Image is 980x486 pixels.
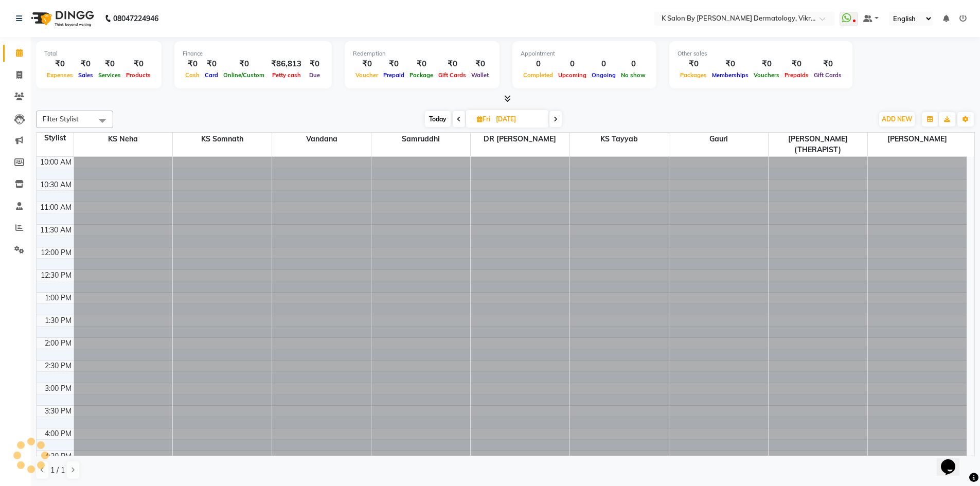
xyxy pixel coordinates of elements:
[618,71,648,79] span: No show
[44,71,76,79] span: Expenses
[678,49,844,58] div: Other sales
[272,133,371,146] span: Vandana
[371,133,470,146] span: Samruddhi
[709,71,751,79] span: Memberships
[469,58,491,70] div: ₹0
[589,58,618,70] div: 0
[221,58,267,70] div: ₹0
[521,49,648,58] div: Appointment
[38,179,74,190] div: 10:30 AM
[589,71,618,79] span: Ongoing
[436,71,469,79] span: Gift Cards
[381,71,407,79] span: Prepaid
[751,58,782,70] div: ₹0
[678,71,709,79] span: Packages
[43,383,74,394] div: 3:00 PM
[26,4,97,33] img: logo
[882,115,912,123] span: ADD NEW
[751,71,782,79] span: Vouchers
[521,71,556,79] span: Completed
[43,338,74,349] div: 2:00 PM
[425,111,451,127] span: Today
[521,58,556,70] div: 0
[43,406,74,417] div: 3:30 PM
[306,58,324,70] div: ₹0
[38,202,74,213] div: 11:00 AM
[96,71,123,79] span: Services
[37,133,74,143] div: Stylist
[471,133,569,146] span: DR [PERSON_NAME]
[267,58,306,70] div: ₹86,813
[76,58,96,70] div: ₹0
[43,315,74,326] div: 1:30 PM
[173,133,272,146] span: KS Somnath
[353,49,491,58] div: Redemption
[74,133,173,146] span: KS Neha
[474,115,493,123] span: Fri
[618,58,648,70] div: 0
[44,49,153,58] div: Total
[353,58,381,70] div: ₹0
[43,115,79,123] span: Filter Stylist
[96,58,123,70] div: ₹0
[782,58,811,70] div: ₹0
[570,133,669,146] span: KS Tayyab
[709,58,751,70] div: ₹0
[43,293,74,303] div: 1:00 PM
[381,58,407,70] div: ₹0
[183,49,324,58] div: Finance
[123,71,153,79] span: Products
[43,361,74,371] div: 2:30 PM
[769,133,867,156] span: [PERSON_NAME](THERAPIST)
[811,71,844,79] span: Gift Cards
[436,58,469,70] div: ₹0
[38,157,74,168] div: 10:00 AM
[678,58,709,70] div: ₹0
[39,270,74,281] div: 12:30 PM
[782,71,811,79] span: Prepaids
[202,71,221,79] span: Card
[307,71,323,79] span: Due
[469,71,491,79] span: Wallet
[556,58,589,70] div: 0
[353,71,381,79] span: Voucher
[270,71,304,79] span: Petty cash
[123,58,153,70] div: ₹0
[202,58,221,70] div: ₹0
[669,133,768,146] span: Gauri
[76,71,96,79] span: Sales
[937,445,970,476] iframe: chat widget
[868,133,967,146] span: [PERSON_NAME]
[556,71,589,79] span: Upcoming
[407,71,436,79] span: Package
[183,71,202,79] span: Cash
[43,451,74,462] div: 4:30 PM
[183,58,202,70] div: ₹0
[811,58,844,70] div: ₹0
[493,112,544,127] input: 2025-10-10
[44,58,76,70] div: ₹0
[38,225,74,236] div: 11:30 AM
[39,247,74,258] div: 12:00 PM
[113,4,158,33] b: 08047224946
[221,71,267,79] span: Online/Custom
[879,112,915,127] button: ADD NEW
[43,428,74,439] div: 4:00 PM
[407,58,436,70] div: ₹0
[50,465,65,476] span: 1 / 1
